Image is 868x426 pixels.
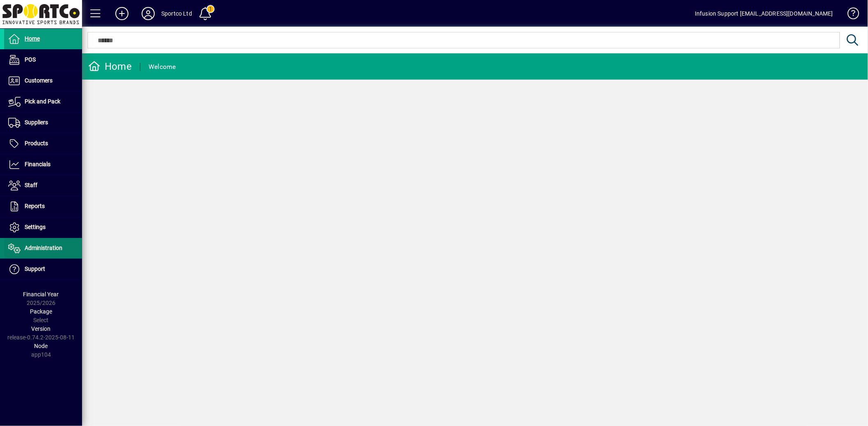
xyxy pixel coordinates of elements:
span: Suppliers [25,119,48,126]
span: Package [30,308,52,315]
span: Home [25,35,40,42]
span: Reports [25,203,45,209]
a: Knowledge Base [841,2,858,28]
a: Support [4,259,82,279]
span: Products [25,140,48,147]
span: Settings [25,224,46,230]
a: POS [4,50,82,70]
span: Financials [25,161,50,167]
a: Customers [4,71,82,91]
a: Pick and Pack [4,92,82,112]
span: Node [34,343,48,349]
div: Welcome [149,60,176,73]
a: Reports [4,196,82,217]
a: Staff [4,175,82,196]
div: Infusion Support [EMAIL_ADDRESS][DOMAIN_NAME] [695,7,833,20]
a: Suppliers [4,112,82,133]
span: Version [32,325,51,332]
span: Support [25,266,45,272]
div: Home [88,60,132,73]
a: Administration [4,238,82,259]
a: Financials [4,154,82,175]
span: Financial Year [23,291,59,298]
a: Products [4,133,82,154]
button: Profile [135,6,161,21]
span: Administration [25,245,62,251]
span: Customers [25,77,53,84]
button: Add [109,6,135,21]
span: POS [25,56,36,63]
div: Sportco Ltd [161,7,192,20]
span: Staff [25,182,37,188]
a: Settings [4,217,82,238]
span: Pick and Pack [25,98,60,105]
